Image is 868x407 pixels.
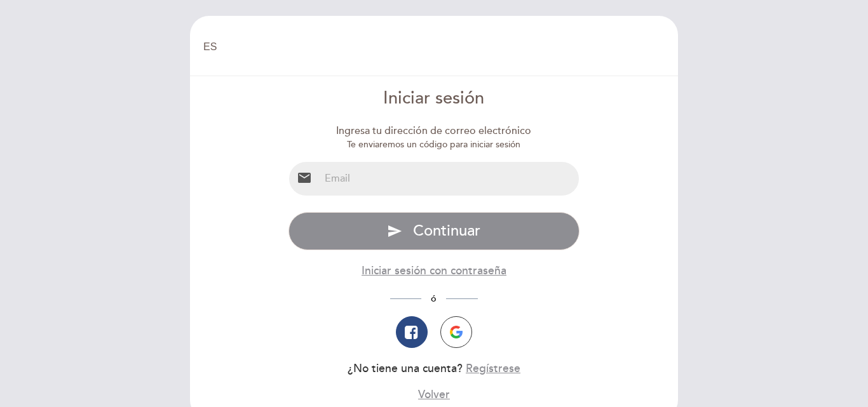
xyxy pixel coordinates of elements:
i: send [387,224,402,239]
div: Te enviaremos un código para iniciar sesión [288,138,580,151]
img: icon-google.png [450,326,463,338]
input: Email [320,162,580,196]
button: Regístrese [466,361,520,377]
button: Iniciar sesión con contraseña [362,263,506,279]
span: ¿No tiene una cuenta? [348,362,463,375]
span: ó [421,293,446,304]
i: email [297,170,312,185]
div: Iniciar sesión [288,86,580,111]
button: send Continuar [288,212,580,250]
button: Volver [418,387,450,403]
span: Continuar [413,222,480,240]
div: Ingresa tu dirección de correo electrónico [288,124,580,138]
